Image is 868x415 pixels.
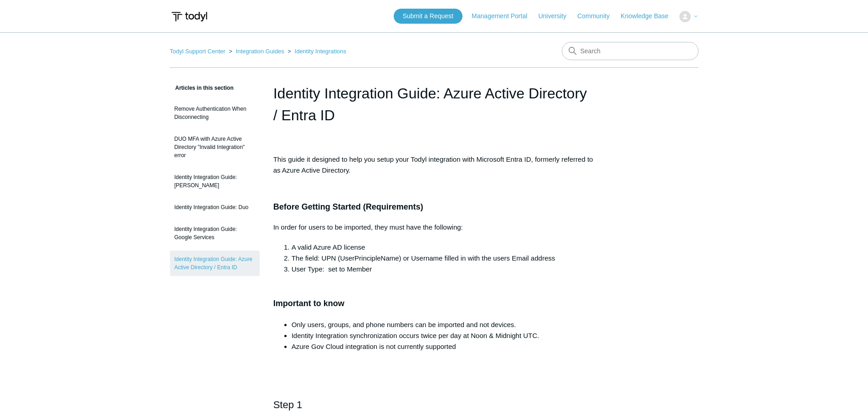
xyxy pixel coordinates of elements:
[273,200,595,214] h3: Before Getting Started (Requirements)
[170,48,227,55] li: Todyl Support Center
[170,48,226,55] a: Todyl Support Center
[170,169,260,194] a: Identity Integration Guide: [PERSON_NAME]
[577,11,619,21] a: Community
[394,9,462,24] a: Submit a Request
[273,222,595,233] p: In order for users to be imported, they must have the following:
[170,85,234,91] span: Articles in this section
[292,341,595,352] li: Azure Gov Cloud integration is not currently supported
[170,8,209,25] img: Todyl Support Center Help Center home page
[295,48,346,55] a: Identity Integrations
[292,242,595,253] li: A valid Azure AD license
[621,11,678,21] a: Knowledge Base
[170,100,260,126] a: Remove Authentication When Disconnecting
[292,264,595,275] li: User Type: set to Member
[472,11,536,21] a: Management Portal
[292,330,595,341] li: Identity Integration synchronization occurs twice per day at Noon & Midnight UTC.
[273,154,595,176] p: This guide it designed to help you setup your Todyl integration with Microsoft Entra ID, formerly...
[170,199,260,216] a: Identity Integration Guide: Duo
[170,130,260,164] a: DUO MFA with Azure Active Directory "Invalid Integration" error
[292,319,595,330] li: Only users, groups, and phone numbers can be imported and not devices.
[170,220,260,246] a: Identity Integration Guide: Google Services
[273,82,595,126] h1: Identity Integration Guide: Azure Active Directory / Entra ID
[273,284,595,310] h3: Important to know
[538,11,575,21] a: University
[236,48,284,55] a: Integration Guides
[562,42,699,60] input: Search
[286,48,346,55] li: Identity Integrations
[170,251,260,276] a: Identity Integration Guide: Azure Active Directory / Entra ID
[227,48,286,55] li: Integration Guides
[292,253,595,264] li: The field: UPN (UserPrincipleName) or Username filled in with the users Email address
